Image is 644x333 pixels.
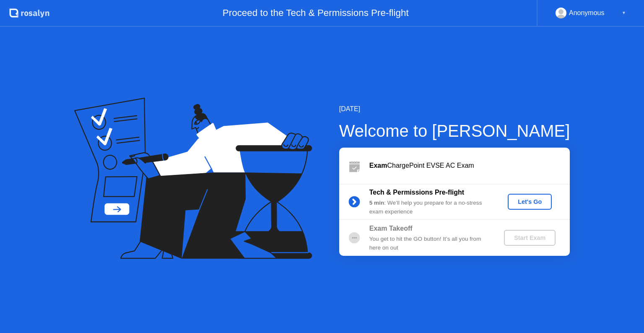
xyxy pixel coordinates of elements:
b: 5 min [369,200,384,206]
div: Anonymous [569,8,605,18]
div: Let's Go [511,198,548,205]
b: Exam Takeoff [369,225,413,232]
div: : We’ll help you prepare for a no-stress exam experience [369,199,490,216]
div: You get to hit the GO button! It’s all you from here on out [369,235,490,252]
div: Start Exam [507,234,552,241]
div: [DATE] [339,104,570,114]
b: Tech & Permissions Pre-flight [369,189,464,196]
button: Let's Go [508,194,552,210]
b: Exam [369,162,387,169]
button: Start Exam [504,230,556,246]
div: Welcome to [PERSON_NAME] [339,118,570,143]
div: ▼ [622,8,626,18]
div: ChargePoint EVSE AC Exam [369,161,570,171]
